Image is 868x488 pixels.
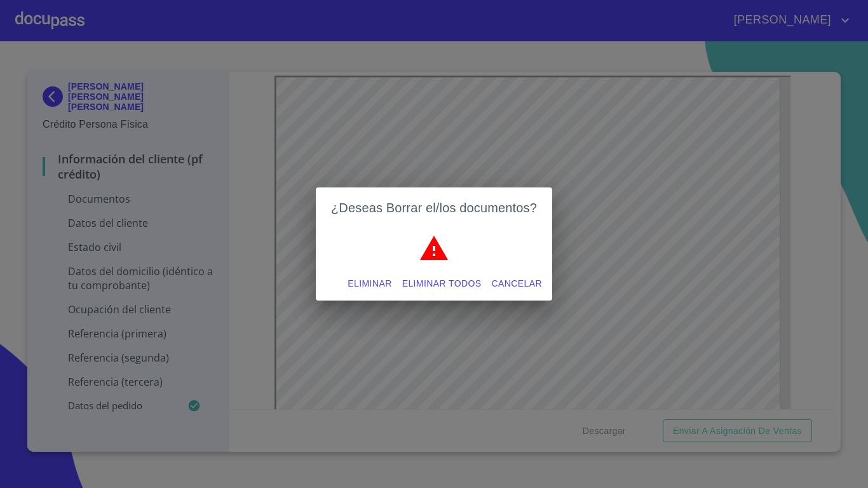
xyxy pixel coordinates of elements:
h2: ¿Deseas Borrar el/los documentos? [331,198,537,218]
button: Eliminar [342,272,397,295]
button: Cancelar [487,272,547,295]
span: Eliminar todos [402,276,482,292]
span: Cancelar [492,276,542,292]
span: Eliminar [348,276,391,292]
button: Eliminar todos [397,272,487,295]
